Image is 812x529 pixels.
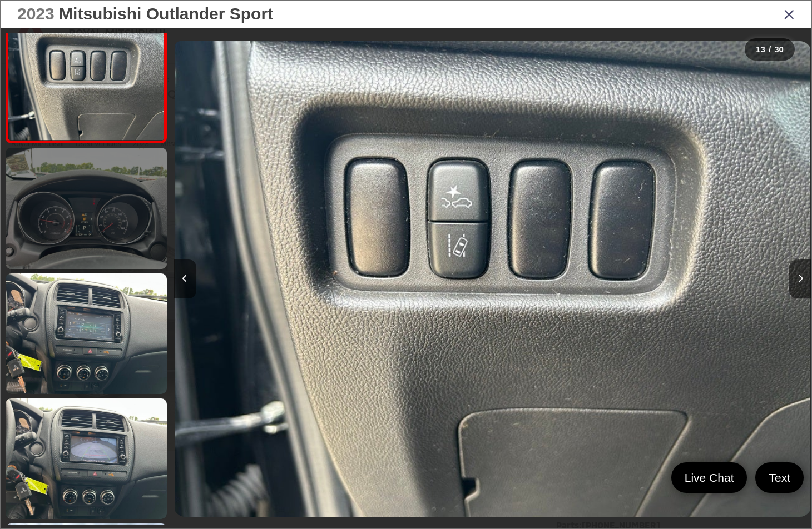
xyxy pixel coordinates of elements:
img: 2023 Mitsubishi Outlander Sport 2.0 ES [4,397,168,521]
img: 2023 Mitsubishi Outlander Sport 2.0 ES [7,21,165,140]
a: Live Chat [671,462,747,493]
i: Close gallery [784,7,795,21]
span: / [768,46,772,53]
span: Mitsubishi Outlander Sport [59,4,273,23]
button: Next image [789,259,811,298]
button: Previous image [174,259,196,298]
span: 30 [774,44,784,54]
span: Text [763,470,796,485]
span: 2023 [17,4,55,23]
img: 2023 Mitsubishi Outlander Sport 2.0 ES [175,41,810,517]
div: 2023 Mitsubishi Outlander Sport 2.0 ES 12 [174,41,811,517]
a: Text [755,462,804,493]
span: Live Chat [679,470,740,485]
img: 2023 Mitsubishi Outlander Sport 2.0 ES [4,272,168,395]
span: 13 [756,44,765,54]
